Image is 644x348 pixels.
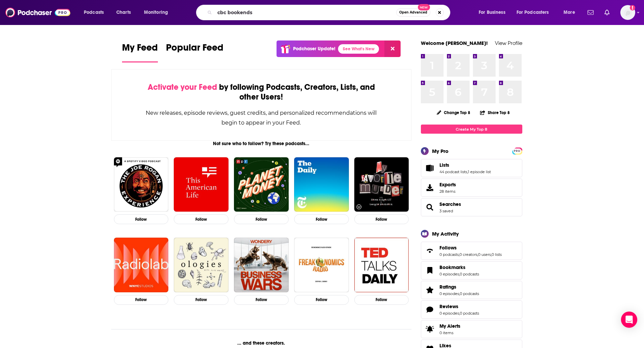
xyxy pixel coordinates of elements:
[459,311,460,316] span: ,
[439,264,479,270] a: Bookmarks
[202,5,457,20] div: Search podcasts, credits, & more...
[433,108,475,117] button: Change Top 8
[439,201,461,207] a: Searches
[421,261,522,279] span: Bookmarks
[432,148,449,154] div: My Pro
[354,295,409,305] button: Follow
[468,169,491,174] a: 1 episode list
[459,272,460,276] span: ,
[421,179,522,197] a: Exports
[439,189,456,194] span: 28 items
[421,40,488,46] a: Welcome [PERSON_NAME]!
[559,7,583,18] button: open menu
[79,7,113,18] button: open menu
[174,238,229,292] img: Ologies with Alie Ward
[111,340,412,346] div: ... and these creators.
[423,163,437,173] a: Lists
[114,238,169,292] img: Radiolab
[421,159,522,177] span: Lists
[234,295,289,305] button: Follow
[354,214,409,224] button: Follow
[439,303,458,310] span: Reviews
[294,295,349,305] button: Follow
[439,162,491,168] a: Lists
[620,5,635,20] span: Logged in as ereardon
[294,238,349,292] img: Freakonomics Radio
[630,5,635,10] svg: Add a profile image
[396,8,430,17] button: Open AdvancedNew
[139,7,177,18] button: open menu
[174,295,229,305] button: Follow
[439,323,460,329] span: My Alerts
[421,281,522,299] span: Ratings
[145,108,378,128] div: New releases, episode reviews, guest credits, and personalized recommendations will begin to appe...
[114,214,169,224] button: Follow
[439,162,449,168] span: Lists
[116,8,131,17] span: Charts
[111,141,412,146] div: Not sure who to follow? Try these podcasts...
[620,5,635,20] button: Show profile menu
[5,6,70,19] a: Podchaser - Follow, Share and Rate Podcasts
[492,252,502,257] a: 0 lists
[439,272,459,276] a: 0 episodes
[166,42,223,62] a: Popular Feed
[421,300,522,319] span: Reviews
[423,305,437,314] a: Reviews
[148,82,217,92] span: Activate your Feed
[564,8,575,17] span: More
[439,284,479,290] a: Ratings
[166,42,223,57] span: Popular Feed
[480,106,510,119] button: Share Top 8
[478,252,491,257] a: 0 users
[517,8,549,17] span: For Podcasters
[215,7,396,18] input: Search podcasts, credits, & more...
[439,182,456,188] span: Exports
[460,291,479,296] a: 0 podcasts
[423,246,437,256] a: Follows
[460,272,479,276] a: 0 podcasts
[114,295,169,305] button: Follow
[477,252,478,257] span: ,
[467,169,468,174] span: ,
[439,284,456,290] span: Ratings
[512,7,559,18] button: open menu
[513,149,521,154] span: PRO
[354,238,409,292] a: TED Talks Daily
[418,4,430,10] span: New
[114,157,169,212] a: The Joe Rogan Experience
[459,252,477,257] a: 0 creators
[234,157,289,212] img: Planet Money
[174,157,229,212] img: This American Life
[495,40,522,46] a: View Profile
[602,7,612,18] a: Show notifications dropdown
[423,183,437,192] span: Exports
[423,324,437,334] span: My Alerts
[421,320,522,338] a: My Alerts
[491,252,492,257] span: ,
[174,214,229,224] button: Follow
[439,245,457,251] span: Follows
[439,169,467,174] a: 44 podcast lists
[423,285,437,295] a: Ratings
[122,42,158,57] span: My Feed
[354,157,409,212] img: My Favorite Murder with Karen Kilgariff and Georgia Hardstark
[620,5,635,20] img: User Profile
[293,46,335,52] p: Podchaser Update!
[439,330,460,335] span: 0 items
[234,214,289,224] button: Follow
[294,214,349,224] button: Follow
[421,242,522,260] span: Follows
[294,157,349,212] img: The Daily
[474,7,514,18] button: open menu
[513,148,521,153] a: PRO
[439,303,479,310] a: Reviews
[439,311,459,316] a: 0 episodes
[621,312,637,328] div: Open Intercom Messenger
[439,291,459,296] a: 0 episodes
[399,11,427,14] span: Open Advanced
